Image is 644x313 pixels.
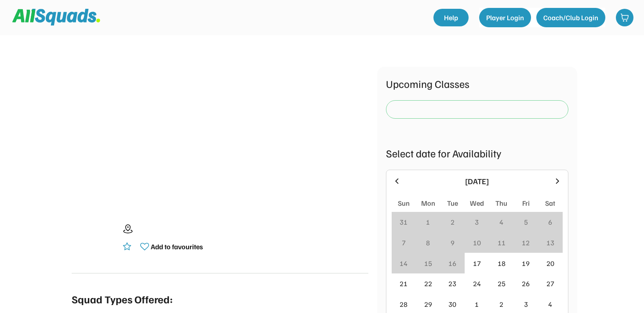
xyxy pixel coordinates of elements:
[400,217,408,227] div: 31
[447,198,458,208] div: Tue
[548,299,552,309] div: 4
[400,258,408,269] div: 14
[545,198,555,208] div: Sat
[72,216,116,260] img: yH5BAEAAAAALAAAAAABAAEAAAIBRAA7
[400,278,408,289] div: 21
[424,278,432,289] div: 22
[499,217,503,227] div: 4
[495,198,507,208] div: Thu
[522,237,530,248] div: 12
[386,145,568,161] div: Select date for Availability
[426,237,430,248] div: 8
[470,198,484,208] div: Wed
[546,258,554,269] div: 20
[546,237,554,248] div: 13
[522,278,530,289] div: 26
[451,217,455,227] div: 2
[536,8,605,27] button: Coach/Club Login
[398,198,410,208] div: Sun
[424,258,432,269] div: 15
[548,217,552,227] div: 6
[475,217,479,227] div: 3
[386,76,568,91] div: Upcoming Classes
[433,9,469,26] a: Help
[99,67,341,198] img: yH5BAEAAAAALAAAAAABAAEAAAIBRAA7
[499,299,503,309] div: 2
[620,13,629,22] img: shopping-cart-01%20%281%29.svg
[479,8,531,27] button: Player Login
[407,175,548,187] div: [DATE]
[400,299,408,309] div: 28
[522,198,530,208] div: Fri
[421,198,435,208] div: Mon
[473,237,481,248] div: 10
[424,299,432,309] div: 29
[473,258,481,269] div: 17
[451,237,455,248] div: 9
[546,278,554,289] div: 27
[12,9,100,25] img: Squad%20Logo.svg
[475,299,479,309] div: 1
[448,258,456,269] div: 16
[522,258,530,269] div: 19
[72,291,173,307] div: Squad Types Offered:
[426,217,430,227] div: 1
[498,258,506,269] div: 18
[402,237,406,248] div: 7
[151,241,203,252] div: Add to favourites
[448,278,456,289] div: 23
[524,299,528,309] div: 3
[448,299,456,309] div: 30
[498,237,506,248] div: 11
[524,217,528,227] div: 5
[498,278,506,289] div: 25
[473,278,481,289] div: 24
